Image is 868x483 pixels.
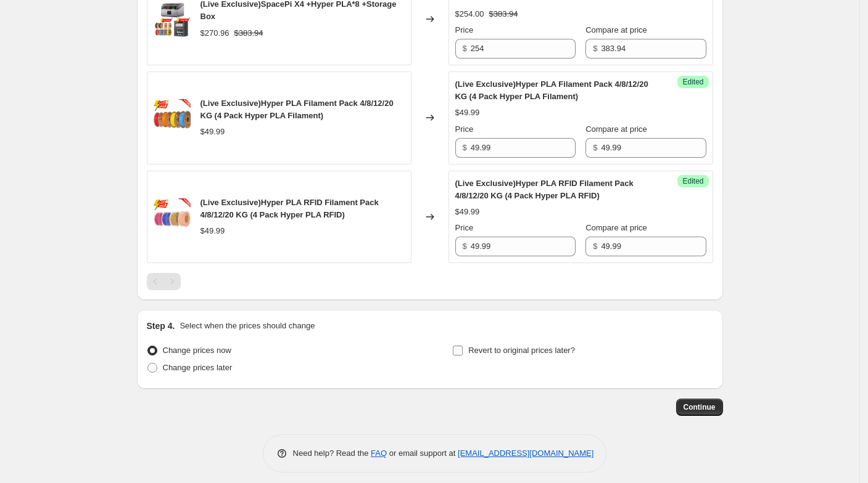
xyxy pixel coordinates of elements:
span: Price [455,25,474,34]
nav: Pagination [147,273,181,290]
span: Price [455,124,474,134]
span: (Live Exclusive)Hyper PLA RFID Filament Pack 4/8/12/20 KG (4 Pack Hyper PLA RFID) [455,179,634,200]
h2: Step 4. [147,320,175,332]
span: Change prices later [163,363,233,372]
span: Compare at price [585,124,647,134]
img: 11_01_1_7c1671a1-1d71-4c77-9964-dc55202c52cd_80x.png [154,198,191,235]
div: $49.99 [200,225,225,237]
span: Edited [682,176,703,186]
a: FAQ [371,448,387,458]
span: Change prices now [163,346,231,355]
button: Continue [676,399,723,416]
span: Revert to original prices later? [468,346,575,355]
span: or email support at [387,448,458,458]
span: (Live Exclusive)Hyper PLA RFID Filament Pack 4/8/12/20 KG (4 Pack Hyper PLA RFID) [200,198,379,219]
span: (Live Exclusive)Hyper PLA Filament Pack 4/8/12/20 KG (4 Pack Hyper PLA Filament) [200,99,394,120]
span: $ [593,143,597,152]
span: Need help? Read the [293,448,371,458]
span: Edited [682,77,703,87]
strike: $383.94 [489,8,518,20]
a: [EMAIL_ADDRESS][DOMAIN_NAME] [458,448,593,458]
span: $ [593,44,597,53]
div: $49.99 [200,126,225,138]
div: $49.99 [455,206,480,218]
div: $49.99 [455,107,480,119]
span: $ [463,44,467,53]
span: $ [593,241,597,251]
strike: $383.94 [234,27,263,39]
img: 11_02_131bbb1a-3ba1-4707-864d-840da699fcf5_80x.png [154,99,191,136]
span: (Live Exclusive)Hyper PLA Filament Pack 4/8/12/20 KG (4 Pack Hyper PLA Filament) [455,79,648,101]
span: Compare at price [585,25,647,34]
span: $ [463,143,467,152]
span: Compare at price [585,223,647,232]
img: 20250903-154219_80x.png [154,1,191,38]
div: $254.00 [455,8,484,20]
span: Continue [684,402,716,412]
span: Price [455,223,474,232]
span: $ [463,241,467,251]
p: Select when the prices should change [180,320,315,332]
div: $270.96 [200,27,229,39]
